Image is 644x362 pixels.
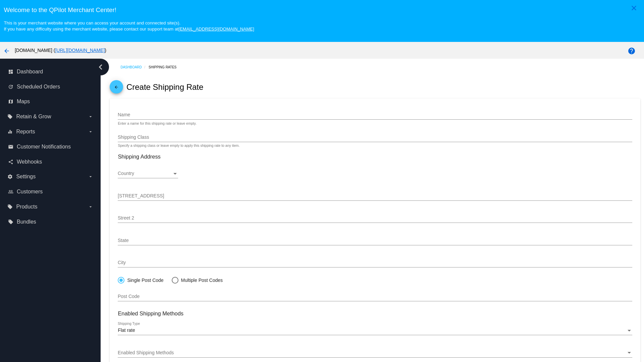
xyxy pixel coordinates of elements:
i: share [8,159,13,165]
a: map Maps [8,96,93,107]
span: Reports [16,129,35,135]
input: Post Code [118,294,632,299]
mat-icon: arrow_back [112,85,120,93]
a: [EMAIL_ADDRESS][DOMAIN_NAME] [178,26,254,32]
i: arrow_drop_down [88,174,93,179]
h2: Create Shipping Rate [126,82,203,92]
i: local_offer [7,204,13,209]
a: people_outline Customers [8,186,93,197]
input: Street 1 [118,193,632,199]
a: share Webhooks [8,157,93,167]
div: Specify a shipping class or leave empty to apply this shipping rate to any item. [118,144,239,148]
a: update Scheduled Orders [8,81,93,92]
mat-select: Shipping Type [118,328,632,333]
div: Multiple Post Codes [178,278,223,283]
a: local_offer Bundles [8,217,93,227]
i: equalizer [7,129,13,134]
div: Enter a name for this shipping rate or leave empty. [118,122,196,126]
i: local_offer [7,114,13,119]
span: [DOMAIN_NAME] ( ) [15,48,106,53]
i: local_offer [8,219,13,225]
i: arrow_drop_down [88,114,93,119]
span: Maps [17,99,30,105]
input: City [118,260,632,265]
input: Street 2 [118,216,632,221]
input: Shipping Class [118,135,632,140]
span: Enabled Shipping Methods [118,350,174,355]
mat-icon: help [628,47,636,55]
a: Dashboard [120,62,149,72]
mat-icon: arrow_back [3,47,11,55]
span: Webhooks [17,159,42,165]
a: Shipping Rates [149,62,182,72]
a: [URL][DOMAIN_NAME] [55,48,105,53]
i: map [8,99,13,104]
span: Flat rate [118,327,135,333]
span: Bundles [17,219,36,225]
a: dashboard Dashboard [8,66,93,77]
mat-icon: close [630,4,638,12]
div: Single Post Code [124,278,163,283]
span: Scheduled Orders [17,84,60,90]
input: State [118,238,632,243]
a: email Customer Notifications [8,141,93,152]
span: Settings [16,174,36,180]
i: chevron_left [95,62,106,72]
mat-select: Enabled Shipping Methods [118,350,632,356]
i: dashboard [8,69,13,74]
span: Customer Notifications [17,144,71,150]
span: Dashboard [17,69,43,75]
input: Name [118,112,632,118]
h3: Shipping Address [118,154,632,160]
i: update [8,84,13,89]
span: Products [16,204,37,210]
i: settings [7,174,13,179]
small: This is your merchant website where you can access your account and connected site(s). If you hav... [4,20,254,32]
h3: Welcome to the QPilot Merchant Center! [4,6,640,14]
mat-select: Country [118,171,178,176]
span: Customers [17,189,43,195]
i: people_outline [8,189,13,194]
i: arrow_drop_down [88,129,93,134]
h3: Enabled Shipping Methods [118,310,632,317]
span: Country [118,171,134,176]
span: Retain & Grow [16,114,51,120]
i: email [8,144,13,149]
i: arrow_drop_down [88,204,93,209]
